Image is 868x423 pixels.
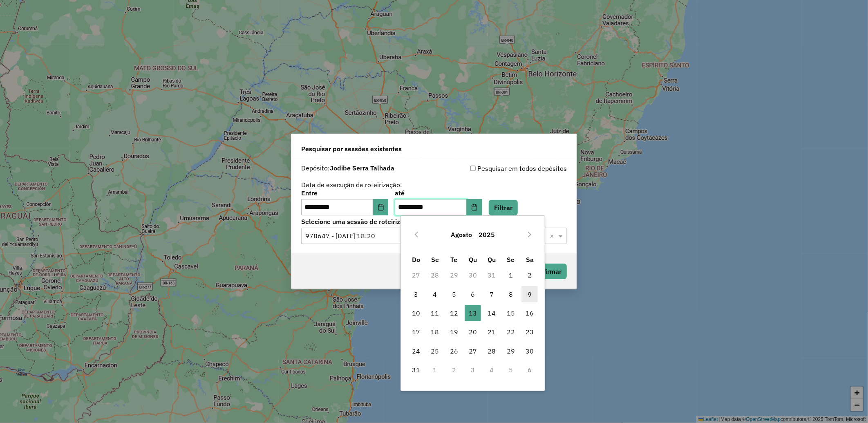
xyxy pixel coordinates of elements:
[446,286,462,302] span: 5
[427,343,443,359] span: 25
[301,180,402,190] label: Data de execução da roteirização:
[489,200,518,215] button: Filtrar
[425,322,444,341] td: 18
[520,360,539,379] td: 6
[447,225,475,244] button: Choose Month
[482,266,501,284] td: 31
[408,362,424,378] span: 31
[469,255,477,264] span: Qu
[484,324,500,340] span: 21
[373,199,389,215] button: Choose Date
[463,285,482,304] td: 6
[463,266,482,284] td: 30
[330,164,394,172] strong: Jodibe Serra Talhada
[463,304,482,322] td: 13
[520,304,539,322] td: 16
[503,343,519,359] span: 29
[400,215,545,391] div: Choose Date
[488,255,496,264] span: Qu
[526,264,567,279] button: Confirmar
[410,228,423,241] button: Previous Month
[467,199,482,215] button: Choose Date
[446,343,462,359] span: 26
[445,342,463,360] td: 26
[408,324,424,340] span: 17
[445,304,463,322] td: 12
[465,343,481,359] span: 27
[523,228,536,241] button: Next Month
[425,342,444,360] td: 25
[503,267,519,283] span: 1
[301,144,402,154] span: Pesquisar por sessões existentes
[521,324,538,340] span: 23
[301,217,567,226] label: Selecione uma sessão de roteirização:
[445,360,463,379] td: 2
[465,324,481,340] span: 20
[482,322,501,341] td: 21
[463,322,482,341] td: 20
[503,324,519,340] span: 22
[501,266,520,284] td: 1
[408,286,424,302] span: 3
[521,267,538,283] span: 2
[503,286,519,302] span: 8
[407,360,425,379] td: 31
[407,322,425,341] td: 17
[425,285,444,304] td: 4
[482,304,501,322] td: 14
[446,305,462,321] span: 12
[425,304,444,322] td: 11
[521,343,538,359] span: 30
[431,255,439,264] span: Se
[463,360,482,379] td: 3
[521,305,538,321] span: 16
[484,305,500,321] span: 14
[501,285,520,304] td: 8
[427,286,443,302] span: 4
[520,266,539,284] td: 2
[408,343,424,359] span: 24
[301,163,394,173] label: Depósito:
[427,324,443,340] span: 18
[503,305,519,321] span: 15
[501,360,520,379] td: 5
[434,163,567,173] div: Pesquisar em todos depósitos
[550,231,557,241] span: Clear all
[520,342,539,360] td: 30
[484,343,500,359] span: 28
[407,342,425,360] td: 24
[427,305,443,321] span: 11
[301,188,388,198] label: Entre
[445,266,463,284] td: 29
[526,255,534,264] span: Sa
[520,285,539,304] td: 9
[445,285,463,304] td: 5
[482,285,501,304] td: 7
[475,225,498,244] button: Choose Year
[521,286,538,302] span: 9
[408,305,424,321] span: 10
[425,360,444,379] td: 1
[507,255,515,264] span: Se
[445,322,463,341] td: 19
[412,255,420,264] span: Do
[395,188,482,198] label: até
[520,322,539,341] td: 23
[482,360,501,379] td: 4
[463,342,482,360] td: 27
[407,285,425,304] td: 3
[407,304,425,322] td: 10
[465,305,481,321] span: 13
[446,324,462,340] span: 19
[465,286,481,302] span: 6
[501,342,520,360] td: 29
[450,255,457,264] span: Te
[425,266,444,284] td: 28
[407,266,425,284] td: 27
[501,322,520,341] td: 22
[484,286,500,302] span: 7
[501,304,520,322] td: 15
[482,342,501,360] td: 28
